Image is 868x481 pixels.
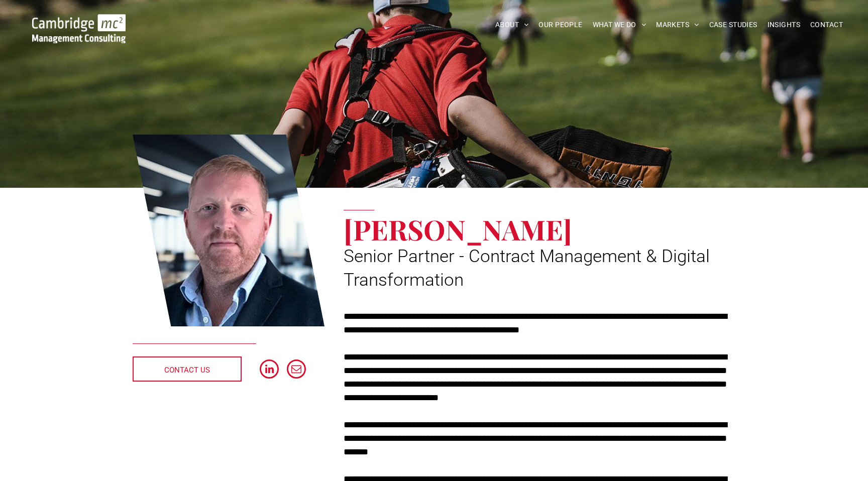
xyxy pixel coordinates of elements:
span: Senior Partner - Contract Management & Digital Transformation [344,246,710,290]
img: Go to Homepage [32,14,126,43]
a: linkedin [260,359,279,381]
span: [PERSON_NAME] [344,210,572,248]
a: OUR PEOPLE [533,17,587,33]
a: email [287,359,306,381]
a: CONTACT US [133,356,242,382]
a: MARKETS [651,17,704,33]
a: Your Business Transformed | Cambridge Management Consulting [32,16,126,26]
a: ABOUT [490,17,534,33]
a: WHAT WE DO [588,17,652,33]
a: INSIGHTS [763,17,805,33]
a: CONTACT [805,17,848,33]
a: Digital Transformation | Darren Sheppard | Senior Partner - Contract Management [133,133,324,328]
a: CASE STUDIES [704,17,763,33]
span: CONTACT US [164,357,210,383]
